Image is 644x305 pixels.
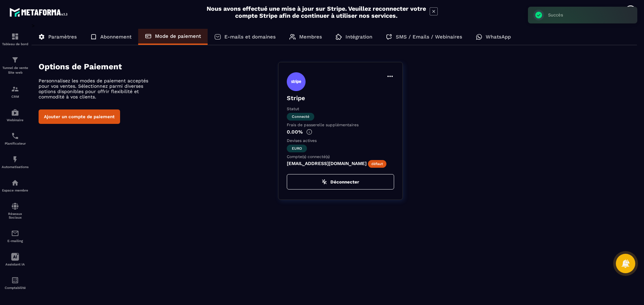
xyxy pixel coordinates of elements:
span: Connecté [287,113,314,121]
p: SMS / Emails / Webinaires [396,34,462,40]
p: 0.00% [287,129,394,135]
h4: Options de Paiement [39,62,278,71]
img: social-network [11,202,19,210]
p: Tunnel de vente Site web [2,66,29,75]
p: Espace membre [2,188,29,192]
p: Réseaux Sociaux [2,212,29,219]
p: Abonnement [100,34,131,40]
img: formation [11,85,19,93]
span: euro [287,145,307,152]
span: défaut [368,160,386,168]
p: WhatsApp [486,34,511,40]
p: Statut [287,106,394,111]
a: accountantaccountantComptabilité [2,271,29,295]
img: zap-off.84e09383.svg [322,179,327,184]
a: schedulerschedulerPlanificateur [2,127,29,150]
p: Webinaire [2,118,29,122]
img: logo [9,6,70,18]
img: stripe.9bed737a.svg [287,72,306,91]
div: > [32,22,637,210]
img: automations [11,155,19,163]
p: Compte(s) connecté(s) [287,154,394,159]
a: emailemailE-mailing [2,224,29,248]
button: Déconnecter [287,174,394,189]
img: formation [11,32,19,41]
p: Planificateur [2,142,29,145]
p: Stripe [287,94,394,101]
a: automationsautomationsEspace membre [2,174,29,197]
p: Comptabilité [2,286,29,290]
p: Intégration [345,34,372,40]
img: scheduler [11,132,19,140]
a: automationsautomationsAutomatisations [2,150,29,174]
a: formationformationTunnel de vente Site web [2,51,29,80]
a: formationformationCRM [2,80,29,103]
p: Assistant IA [2,262,29,266]
p: Devises actives [287,138,394,143]
p: E-mailing [2,239,29,243]
p: Personnalisez les modes de paiement acceptés pour vos ventes. Sélectionnez parmi diverses options... [39,78,156,99]
p: [EMAIL_ADDRESS][DOMAIN_NAME] [287,161,394,167]
a: formationformationTableau de bord [2,27,29,51]
p: Mode de paiement [155,33,201,39]
p: Paramètres [48,34,77,40]
a: social-networksocial-networkRéseaux Sociaux [2,197,29,224]
img: formation [11,56,19,64]
p: E-mails et domaines [224,34,276,40]
a: automationsautomationsWebinaire [2,103,29,127]
button: Ajouter un compte de paiement [39,109,120,124]
h2: Nous avons effectué une mise à jour sur Stripe. Veuillez reconnecter votre compte Stripe afin de ... [206,5,426,19]
p: Automatisations [2,165,29,169]
p: CRM [2,95,29,98]
img: accountant [11,276,19,284]
img: automations [11,179,19,187]
p: Membres [299,34,322,40]
img: automations [11,108,19,117]
p: Tableau de bord [2,42,29,46]
img: email [11,229,19,237]
a: Assistant IA [2,248,29,271]
p: Frais de passerelle supplémentaires [287,123,394,127]
img: info-gr.5499bf25.svg [306,129,312,135]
